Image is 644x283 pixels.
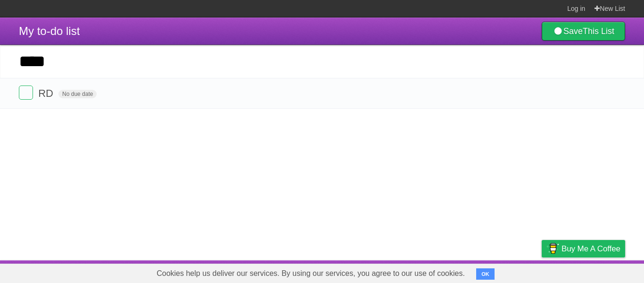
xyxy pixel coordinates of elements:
span: Cookies help us deliver our services. By using our services, you agree to our use of cookies. [147,264,474,283]
span: RD [38,87,56,99]
label: Done [19,86,33,100]
span: My to-do list [19,25,80,37]
a: Developers [447,263,486,281]
button: OK [476,268,495,280]
a: Suggest a feature [566,263,625,281]
a: About [416,263,436,281]
span: No due date [58,90,97,98]
b: This List [583,26,614,36]
a: SaveThis List [542,22,625,41]
a: Terms [497,263,518,281]
img: Buy me a coffee [546,240,559,257]
a: Privacy [529,263,554,281]
a: Buy me a coffee [542,240,625,257]
span: Buy me a coffee [561,240,620,257]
